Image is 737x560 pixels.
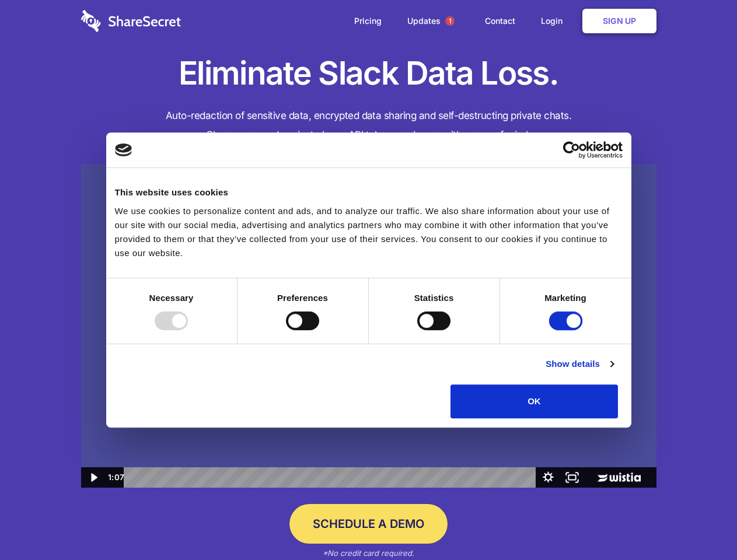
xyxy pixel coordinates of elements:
[149,293,194,303] strong: Necessary
[450,384,618,418] button: OK
[81,10,181,32] img: logo-wordmark-white-trans-d4663122ce5f474addd5e946df7df03e33cb6a1c49d2221995e7729f52c070b2.svg
[546,357,613,371] a: Show details
[536,467,560,488] button: Show settings menu
[81,467,105,488] button: Play Video
[289,504,448,544] a: Schedule a Demo
[529,3,580,39] a: Login
[115,143,132,156] img: logo
[414,293,454,303] strong: Statistics
[133,467,530,488] div: Playbar
[560,467,584,488] button: Fullscreen
[81,52,656,94] h1: Eliminate Slack Data Loss.
[277,293,328,303] strong: Preferences
[473,3,527,39] a: Contact
[323,548,414,558] em: *No credit card required.
[584,467,656,488] a: Wistia Logo -- Learn More
[81,164,656,488] img: Sharesecret
[115,204,623,260] div: We use cookies to personalize content and ads, and to analyze our traffic. We also share informat...
[115,185,623,199] div: This website uses cookies
[521,141,623,159] a: Usercentrics Cookiebot - opens in a new window
[445,16,455,26] span: 1
[582,9,656,33] a: Sign Up
[343,3,393,39] a: Pricing
[544,293,586,303] strong: Marketing
[81,106,656,145] h4: Auto-redaction of sensitive data, encrypted data sharing and self-destructing private chats. Shar...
